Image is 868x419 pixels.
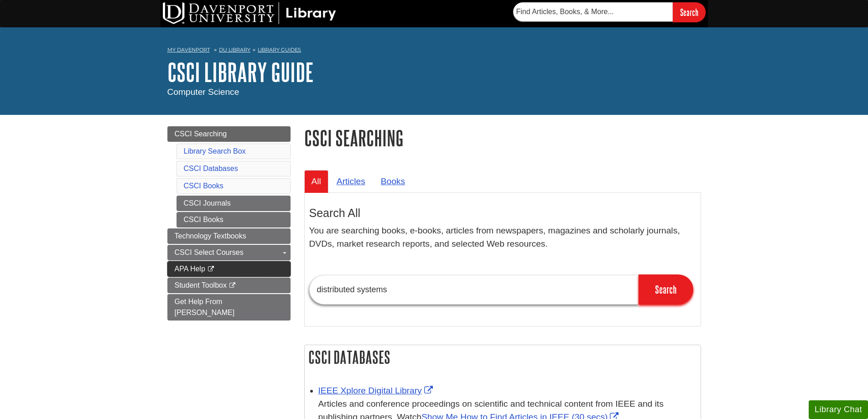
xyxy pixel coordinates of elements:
[184,165,238,172] a: CSCI Databases
[167,87,239,97] span: Computer Science
[175,248,244,256] span: CSCI Select Courses
[167,46,210,54] a: My Davenport
[304,126,701,150] h1: CSCI Searching
[167,126,291,321] div: Guide Page Menu
[175,281,227,289] span: Student Toolbox
[167,44,701,58] nav: breadcrumb
[175,298,235,316] span: Get Help From [PERSON_NAME]
[305,345,701,369] h2: CSCI Databases
[673,2,706,22] input: Search
[639,274,693,305] input: Search
[513,2,706,22] form: Searches DU Library's articles, books, and more
[167,278,291,293] a: Student Toolbox
[258,47,301,53] a: Library Guides
[177,212,291,228] a: CSCI Books
[163,2,336,24] img: DU Library
[229,283,236,289] i: This link opens in a new window
[318,386,435,395] a: Link opens in new window
[374,170,412,192] a: Books
[219,47,250,53] a: DU Library
[175,265,205,273] span: APA Help
[167,126,291,142] a: CSCI Searching
[309,275,639,305] input: Find Articles, Books, & More...
[167,261,291,277] a: APA Help
[175,130,227,138] span: CSCI Searching
[304,170,328,192] a: All
[175,232,246,240] span: Technology Textbooks
[809,400,868,419] button: Library Chat
[513,2,673,21] input: Find Articles, Books, & More...
[167,245,291,260] a: CSCI Select Courses
[167,228,291,244] a: Technology Textbooks
[309,224,696,251] p: You are searching books, e-books, articles from newspapers, magazines and scholarly journals, DVD...
[167,294,291,321] a: Get Help From [PERSON_NAME]
[184,147,246,155] a: Library Search Box
[329,170,373,192] a: Articles
[177,196,291,211] a: CSCI Journals
[184,182,223,190] a: CSCI Books
[309,207,696,220] h3: Search All
[167,58,314,86] a: CSCI Library Guide
[207,266,215,272] i: This link opens in a new window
